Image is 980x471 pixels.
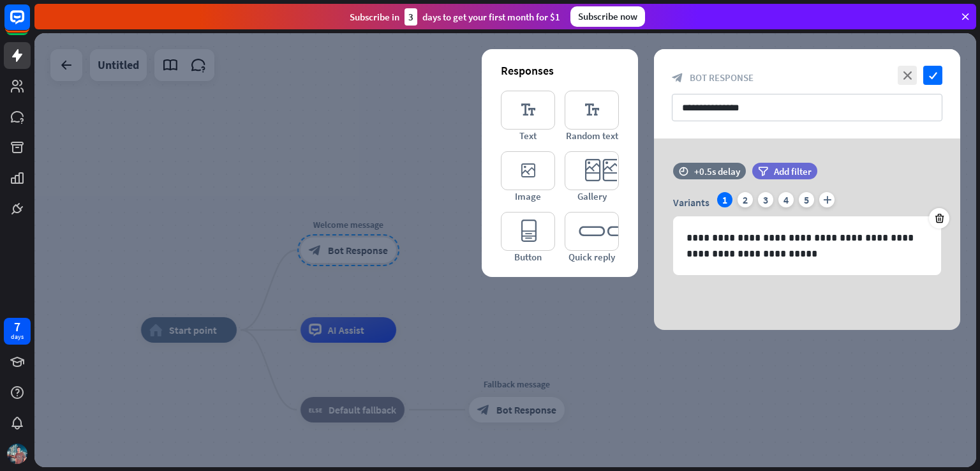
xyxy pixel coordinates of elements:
[690,71,754,84] span: Bot Response
[898,66,917,85] i: close
[570,6,645,27] div: Subscribe now
[778,192,794,207] div: 4
[672,72,683,84] i: block_bot_response
[799,192,814,207] div: 5
[405,8,417,26] div: 3
[819,192,835,207] i: plus
[14,321,20,333] div: 7
[774,165,812,177] span: Add filter
[738,192,753,207] div: 2
[758,192,773,207] div: 3
[673,196,709,209] span: Variants
[717,192,732,207] div: 1
[11,333,24,341] div: days
[4,318,31,345] a: 7 days
[923,66,942,85] i: check
[758,167,768,176] i: filter
[694,165,740,177] div: +0.5s delay
[679,167,688,176] i: time
[10,5,48,43] button: Open LiveChat chat widget
[350,8,560,26] div: Subscribe in days to get your first month for $1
